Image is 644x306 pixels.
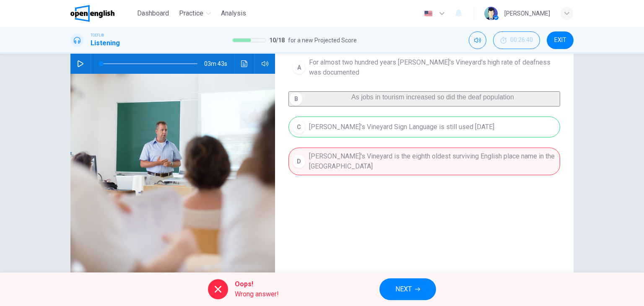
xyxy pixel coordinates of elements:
span: Wrong answer! [235,289,279,299]
span: Oops! [235,279,279,289]
img: Lingustics Class [70,74,275,278]
img: OpenEnglish logo [70,5,114,22]
span: 03m 43s [204,54,234,74]
div: Hide [493,31,540,49]
span: for a new Projected Score [288,35,357,45]
button: Analysis [218,6,249,21]
span: Analysis [221,8,246,18]
img: Profile picture [484,7,498,20]
h1: Listening [91,38,120,48]
span: EXIT [554,37,566,44]
button: 00:26:40 [493,31,540,49]
button: Click to see the audio transcription [238,54,251,74]
span: 00:26:40 [510,37,533,44]
div: Mute [469,31,486,49]
button: Dashboard [134,6,172,21]
span: Dashboard [137,8,169,18]
button: EXIT [547,31,574,49]
button: BAs jobs in tourism increased so did the deaf population [288,91,560,106]
span: As jobs in tourism increased so did the deaf population [351,93,514,101]
a: OpenEnglish logo [70,5,134,22]
span: TOEFL® [91,32,104,38]
button: Practice [176,6,214,21]
div: B [289,92,303,106]
span: NEXT [395,283,412,295]
img: en [423,10,434,17]
button: NEXT [379,278,436,300]
div: [PERSON_NAME] [504,8,550,18]
span: Practice [179,8,203,18]
span: 10 / 18 [269,35,285,45]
